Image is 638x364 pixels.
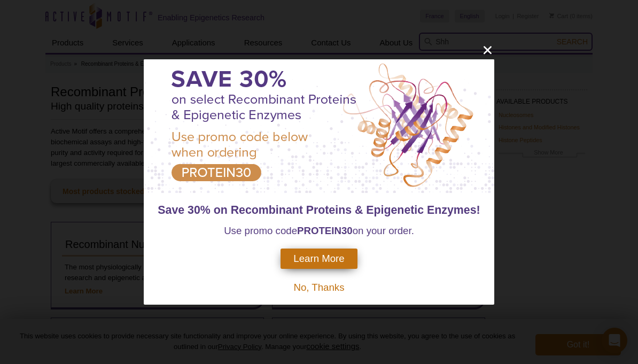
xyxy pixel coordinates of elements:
button: close [481,43,494,57]
span: Use promo code on your order. [224,225,414,236]
span: No, Thanks [293,282,344,293]
strong: PROTEIN30 [297,225,353,236]
span: Save 30% on Recombinant Proteins & Epigenetic Enzymes! [158,204,480,216]
span: Learn More [293,253,344,265]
